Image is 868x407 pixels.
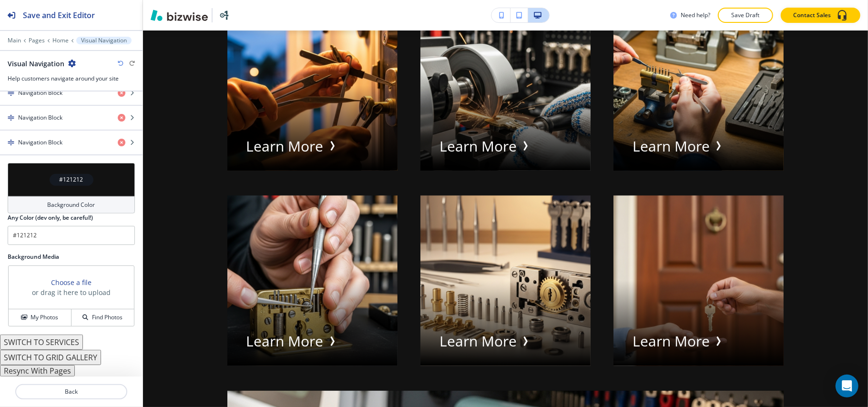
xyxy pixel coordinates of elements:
[9,309,71,326] button: My Photos
[8,265,135,327] div: Choose a fileor drag it here to uploadMy PhotosFind Photos
[781,8,860,23] button: Contact Sales
[613,0,784,171] button: Navigation item imageLearn More
[23,10,95,21] h2: Save and Exit Editor
[8,74,135,83] h3: Help customers navigate around your site
[730,11,761,20] p: Save Draft
[681,11,710,20] h3: Need help?
[71,309,134,326] button: Find Photos
[8,253,135,261] h2: Background Media
[31,313,58,322] h4: My Photos
[48,201,95,209] h4: Background Color
[227,195,398,366] button: Navigation item imageLearn More
[8,214,93,222] h2: Any Color (dev only, be careful!)
[793,11,831,20] p: Contact Sales
[8,139,14,146] img: Drag
[8,90,14,96] img: Drag
[15,384,127,399] button: Back
[18,89,62,97] h4: Navigation Block
[16,387,126,396] p: Back
[227,0,398,171] button: Navigation item imageLearn More
[92,313,123,322] h4: Find Photos
[60,175,83,184] h4: #121212
[836,375,858,397] div: Open Intercom Messenger
[52,37,69,44] button: Home
[32,287,111,297] h3: or drag it here to upload
[29,37,45,44] button: Pages
[8,163,135,214] button: #121212Background Color
[216,8,232,23] img: Your Logo
[18,138,62,147] h4: Navigation Block
[51,277,92,287] button: Choose a file
[420,0,591,171] button: Navigation item imageLearn More
[76,37,132,44] button: Visual Navigation
[151,10,208,21] img: Bizwise Logo
[18,113,62,122] h4: Navigation Block
[8,59,64,69] h2: Visual Navigation
[8,114,14,121] img: Drag
[718,8,773,23] button: Save Draft
[420,195,591,366] button: Navigation item imageLearn More
[8,37,21,44] button: Main
[81,37,127,44] p: Visual Navigation
[613,195,784,366] button: Navigation item imageLearn More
